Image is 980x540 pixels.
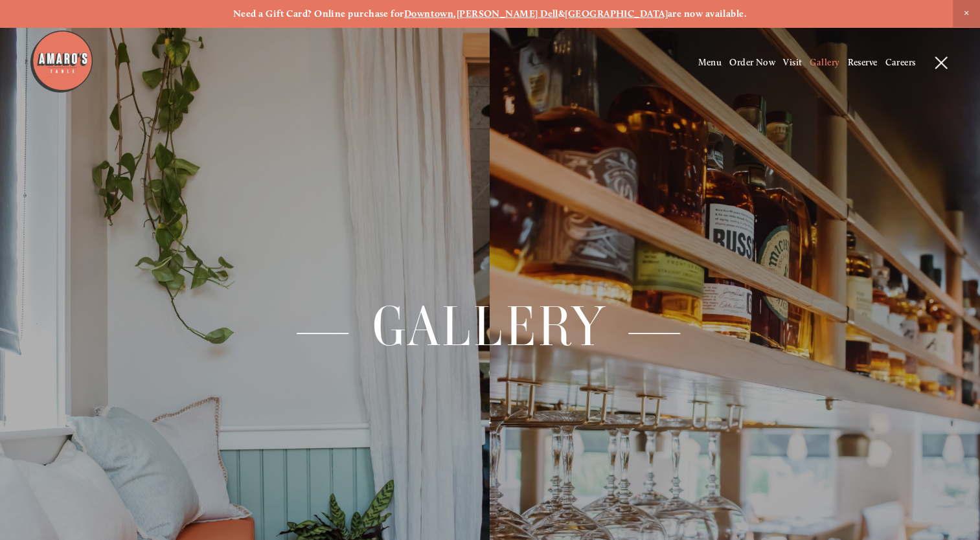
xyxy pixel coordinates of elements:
img: Amaro's Table [29,29,94,94]
a: [PERSON_NAME] Dell [457,8,558,19]
a: Downtown [404,8,454,19]
strong: , [453,8,456,19]
strong: are now available. [668,8,747,19]
a: [GEOGRAPHIC_DATA] [565,8,668,19]
a: Menu [698,57,722,68]
a: Order Now [729,57,775,68]
strong: & [558,8,565,19]
a: Gallery [810,57,839,68]
span: — Gallery — [293,291,687,361]
p: ↓ [147,414,833,427]
a: Careers [885,57,915,68]
strong: Need a Gift Card? Online purchase for [233,8,404,19]
a: Visit [783,57,802,68]
a: Reserve [847,57,877,68]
